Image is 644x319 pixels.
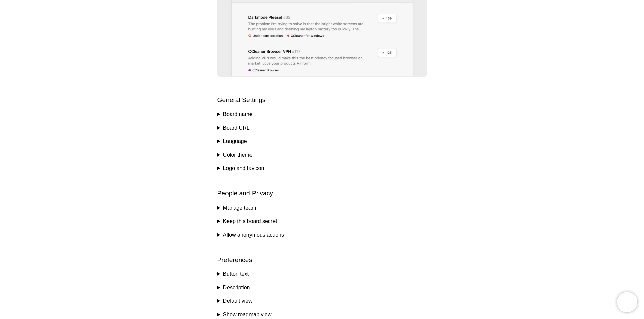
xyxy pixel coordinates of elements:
h2: People and Privacy [217,189,427,198]
h2: General Settings [217,95,427,105]
summary: Language [217,137,427,145]
summary: Show roadmap view [217,311,427,319]
summary: Logo and favicon [217,164,427,172]
iframe: Chatra live chat [617,292,637,312]
summary: Button text [217,270,427,278]
summary: Board name [217,110,427,118]
summary: Default view [217,297,427,305]
summary: Allow anonymous actions [217,231,427,239]
summary: Keep this board secret [217,217,427,225]
summary: Manage team [217,204,427,212]
summary: Description [217,284,427,292]
summary: Color theme [217,151,427,159]
h2: Preferences [217,255,427,265]
summary: Board URL [217,124,427,132]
